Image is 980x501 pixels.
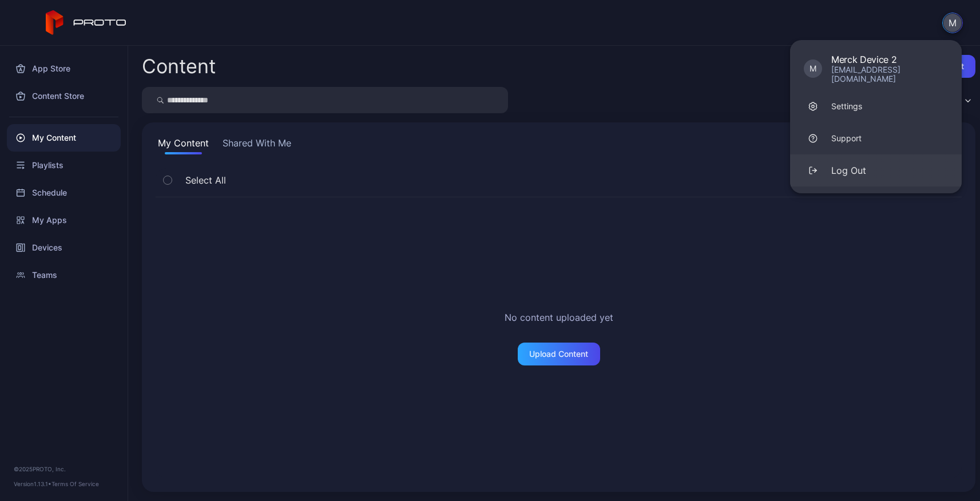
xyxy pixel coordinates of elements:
h2: No content uploaded yet [505,311,613,324]
a: MMerck Device 2[EMAIL_ADDRESS][DOMAIN_NAME] [790,47,962,90]
a: Devices [7,234,121,261]
span: Version 1.13.1 • [14,480,51,487]
a: Playlists [7,152,121,179]
a: Schedule [7,179,121,206]
div: Content [142,57,216,76]
div: © 2025 PROTO, Inc. [14,464,114,474]
div: M [804,59,822,78]
div: Log Out [831,164,866,177]
a: Teams [7,261,121,289]
button: Log Out [790,154,962,186]
div: Support [831,133,862,144]
a: App Store [7,55,121,82]
div: Upload Content [529,349,588,359]
div: Merck Device 2 [831,54,948,65]
a: Support [790,122,962,154]
button: M [942,13,963,33]
button: Upload Content [518,343,600,365]
div: [EMAIL_ADDRESS][DOMAIN_NAME] [831,65,948,83]
div: Settings [831,101,862,112]
a: My Content [7,124,121,152]
button: Shared With Me [220,136,293,154]
a: My Apps [7,206,121,234]
span: Select All [185,173,226,187]
a: Content Store [7,82,121,110]
a: Settings [790,90,962,122]
button: My Content [156,136,211,154]
a: Terms Of Service [51,480,99,487]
